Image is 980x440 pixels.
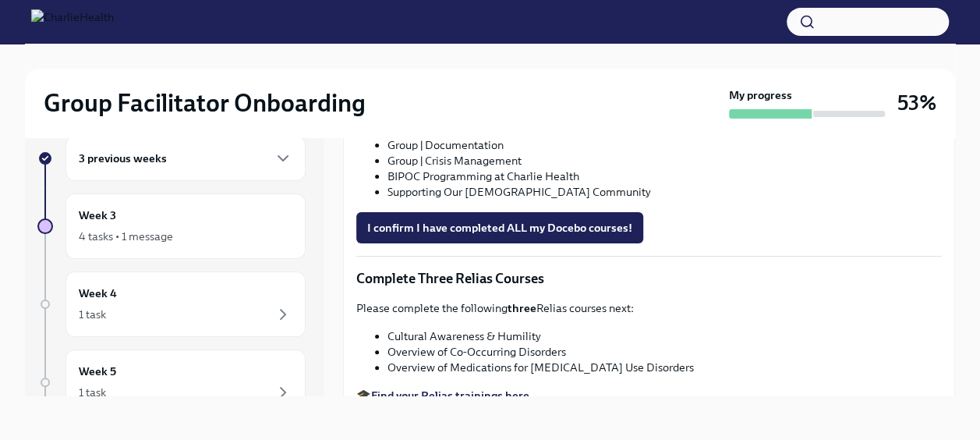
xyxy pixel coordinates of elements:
button: I confirm I have completed ALL my Docebo courses! [356,212,643,243]
h6: Week 3 [79,207,116,224]
li: Cultural Awareness & Humility [387,328,942,344]
p: 🎓 Username: [PERSON_NAME][EMAIL_ADDRESS][PERSON_NAME][DOMAIN_NAME] Password: [SECURITY_DATA] [356,388,942,435]
a: Week 41 task [37,271,306,337]
h3: 53% [897,89,936,117]
div: 4 tasks • 1 message [79,229,173,244]
li: Group | Crisis Management [387,153,942,169]
li: BIPOC Programming at Charlie Health [387,169,942,184]
p: Complete Three Relias Courses [356,269,942,288]
strong: three [508,301,536,315]
h6: 3 previous weeks [79,150,167,167]
li: Supporting Our [DEMOGRAPHIC_DATA] Community [387,184,942,200]
div: 1 task [79,385,106,400]
a: Week 34 tasks • 1 message [37,193,306,259]
li: Group | Documentation [387,137,942,153]
p: Please complete the following Relias courses next: [356,300,942,316]
h6: Week 5 [79,363,116,380]
div: 1 task [79,307,106,322]
img: CharlieHealth [31,9,114,34]
h2: Group Facilitator Onboarding [44,87,366,119]
span: I confirm I have completed ALL my Docebo courses! [367,220,632,236]
li: Overview of Co-Occurring Disorders [387,344,942,360]
a: Find your Relias trainings here [371,389,529,403]
strong: My progress [729,87,792,103]
h6: Week 4 [79,285,117,302]
a: Week 51 task [37,350,306,415]
div: 3 previous weeks [65,136,306,181]
li: Overview of Medications for [MEDICAL_DATA] Use Disorders [387,360,942,375]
